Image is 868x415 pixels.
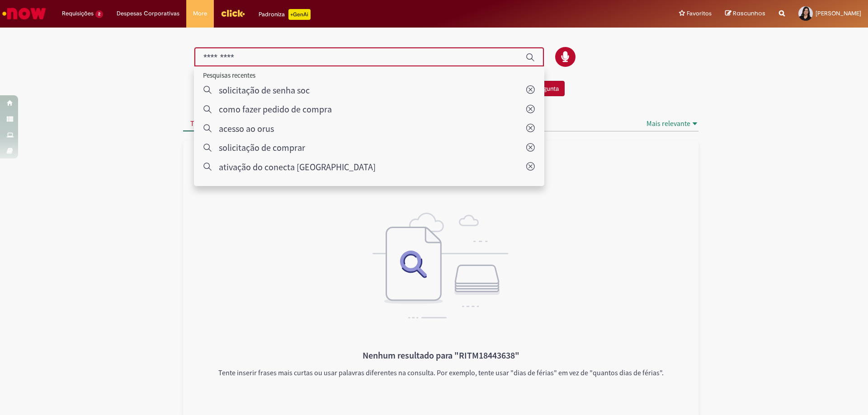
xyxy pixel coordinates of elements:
[259,9,311,20] div: Padroniza
[1,5,47,23] img: ServiceNow
[687,9,712,18] span: Favoritos
[725,9,765,18] a: Rascunhos
[62,9,94,18] span: Requisições
[221,6,245,20] img: click_logo_yellow_360x200.png
[288,9,311,20] p: +GenAi
[117,9,179,18] span: Despesas Corporativas
[733,9,765,18] span: Rascunhos
[816,9,861,17] span: [PERSON_NAME]
[95,10,103,18] span: 2
[193,9,207,18] span: More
